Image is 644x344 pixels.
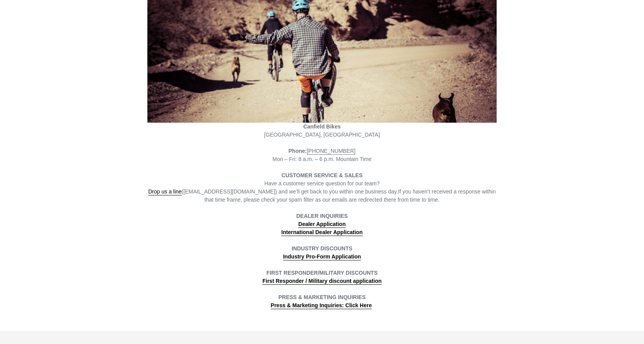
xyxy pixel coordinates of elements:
[281,229,362,235] strong: International Dealer Application
[289,148,307,154] strong: Phone:
[271,302,372,309] a: Press & Marketing Inquiries: Click Here
[147,147,497,163] div: Mon – Fri: 8 a.m. – 6 p.m. Mountain Time
[148,188,398,195] span: ([EMAIL_ADDRESS][DOMAIN_NAME]) and we’ll get back to you within one business day.
[283,253,361,260] a: Industry Pro-Form Application
[264,132,380,138] span: [GEOGRAPHIC_DATA], [GEOGRAPHIC_DATA]
[148,188,181,195] a: Drop us a line
[147,180,497,204] div: Have a customer service question for our team? If you haven’t received a response within that tim...
[307,148,355,155] a: [PHONE_NUMBER]
[283,253,361,260] strong: Industry Pro-Form Application
[298,221,345,228] a: Dealer Application
[292,245,352,252] strong: INDUSTRY DISCOUNTS
[296,213,348,228] strong: DEALER INQUIRIES
[266,270,378,276] strong: FIRST RESPONDER/MILITARY DISCOUNTS
[278,294,366,300] strong: PRESS & MARKETING INQUIRIES
[303,123,340,130] strong: Canfield Bikes
[281,229,362,236] a: International Dealer Application
[282,172,363,178] strong: CUSTOMER SERVICE & SALES
[262,278,381,285] a: First Responder / Military discount application
[262,278,381,284] strong: First Responder / Military discount application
